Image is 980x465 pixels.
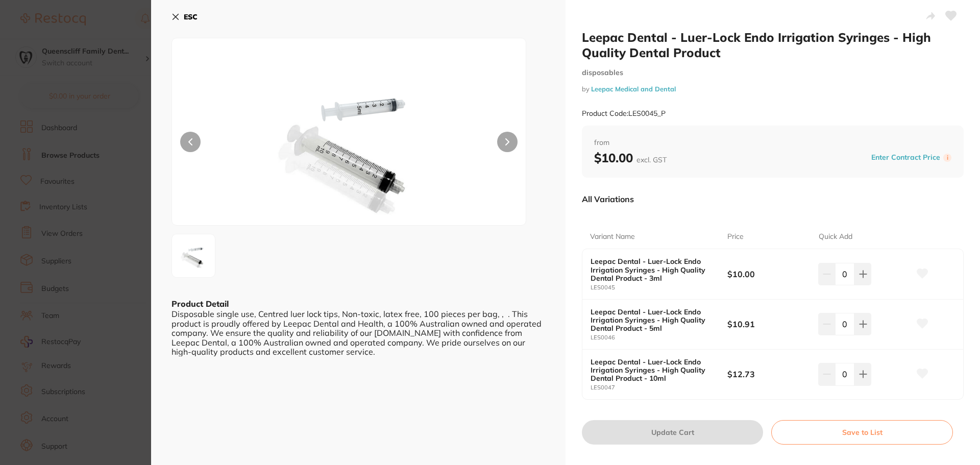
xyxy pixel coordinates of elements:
span: from [594,138,951,148]
h2: Leepac Dental - Luer-Lock Endo Irrigation Syringes - High Quality Dental Product [582,30,964,60]
b: Leepac Dental - Luer-Lock Endo Irrigation Syringes - High Quality Dental Product - 3ml [591,257,714,282]
b: $12.73 [727,369,810,380]
label: i [943,154,951,162]
p: Variant Name [590,232,635,242]
img: Z2VzLXBuZw [243,64,455,225]
small: LES0047 [591,384,727,391]
button: Save to List [771,420,953,445]
button: Enter Contract Price [868,153,943,162]
small: LES0045 [591,284,727,291]
small: Product Code: LES0045_P [582,109,666,118]
b: Leepac Dental - Luer-Lock Endo Irrigation Syringes - High Quality Dental Product - 10ml [591,358,714,382]
b: $10.00 [727,268,810,280]
b: $10.91 [727,319,810,330]
small: by [582,85,964,93]
b: Product Detail [171,299,229,309]
b: ESC [184,12,198,21]
p: Quick Add [819,232,852,242]
button: ESC [171,8,198,26]
p: All Variations [582,194,634,204]
button: Update Cart [582,420,763,445]
img: Z2VzLXBuZw [175,237,212,274]
a: Leepac Medical and Dental [591,85,676,93]
b: $10.00 [594,150,667,165]
div: Disposable single use, Centred luer lock tips, Non-toxic, latex free, 100 pieces per bag, , . Thi... [171,309,545,356]
b: Leepac Dental - Luer-Lock Endo Irrigation Syringes - High Quality Dental Product - 5ml [591,308,714,332]
span: excl. GST [636,155,667,164]
small: disposables [582,68,964,77]
p: Price [727,232,744,242]
small: LES0046 [591,334,727,341]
